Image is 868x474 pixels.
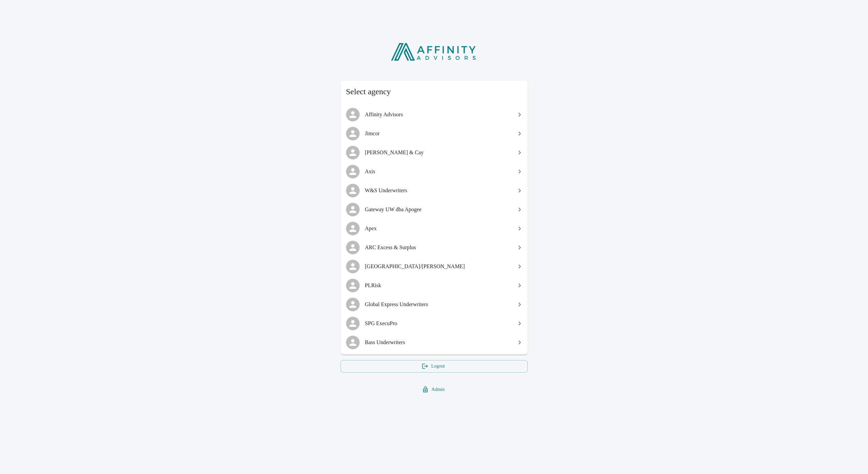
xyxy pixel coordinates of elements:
a: SPG ExecuPro [341,314,528,333]
a: ARC Excess & Surplus [341,238,528,257]
span: Apex [365,224,511,233]
a: [GEOGRAPHIC_DATA]/[PERSON_NAME] [341,257,528,276]
span: Affinity Advisors [365,111,511,119]
span: Global Express Underwriters [365,300,511,309]
a: Apex [341,219,528,238]
a: Axis [341,162,528,181]
span: [PERSON_NAME] & Cay [365,149,511,157]
a: Gateway UW dba Apogee [341,200,528,219]
span: Bass Underwriters [365,338,511,347]
a: PLRisk [341,276,528,295]
span: Axis [365,167,511,176]
span: PLRisk [365,281,511,290]
span: Select agency [346,86,522,97]
span: Jimcor [365,130,511,138]
a: Affinity Advisors [341,105,528,124]
a: Jimcor [341,124,528,143]
span: [GEOGRAPHIC_DATA]/[PERSON_NAME] [365,262,511,271]
span: Gateway UW dba Apogee [365,205,511,214]
span: ARC Excess & Surplus [365,243,511,252]
span: W&S Underwriters [365,186,511,195]
span: SPG ExecuPro [365,319,511,328]
img: Affinity Advisors Logo [385,41,483,63]
a: W&S Underwriters [341,181,528,200]
a: Bass Underwriters [341,333,528,352]
a: Admin [341,383,528,396]
a: Global Express Underwriters [341,295,528,314]
a: Logout [341,360,528,373]
a: [PERSON_NAME] & Cay [341,143,528,162]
